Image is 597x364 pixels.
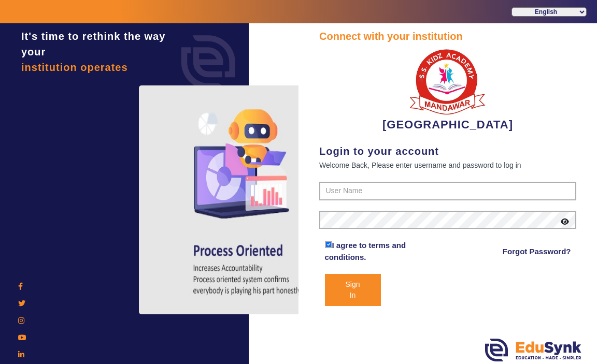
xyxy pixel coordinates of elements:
img: edusynk.png [485,339,581,361]
img: login4.png [139,85,357,314]
button: Sign In [325,274,381,306]
div: [GEOGRAPHIC_DATA] [319,44,576,133]
div: Connect with your institution [319,28,576,44]
a: I agree to terms and conditions. [325,241,406,261]
input: User Name [319,182,576,200]
div: Welcome Back, Please enter username and password to log in [319,159,576,171]
img: login.png [169,23,247,101]
a: Forgot Password? [503,245,571,258]
img: b9104f0a-387a-4379-b368-ffa933cda262 [409,44,487,116]
span: institution operates [21,62,128,73]
div: Login to your account [319,143,576,159]
span: It's time to rethink the way your [21,31,165,57]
